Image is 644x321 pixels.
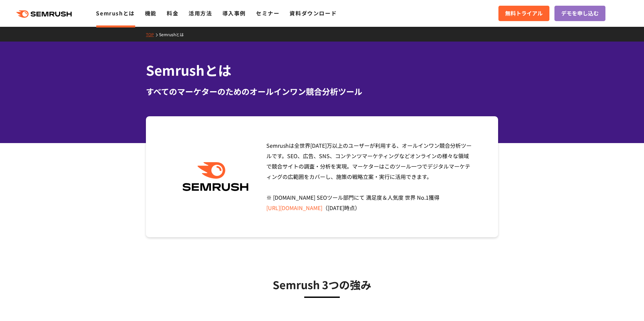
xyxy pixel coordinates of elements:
span: 無料トライアル [505,9,543,18]
a: 導入事例 [222,9,246,17]
a: Semrushとは [96,9,135,17]
span: デモを申し込む [561,9,599,18]
a: 料金 [167,9,178,17]
h1: Semrushとは [146,60,498,80]
a: デモを申し込む [554,6,605,21]
a: TOP [146,31,159,37]
a: 活用方法 [189,9,212,17]
a: 機能 [145,9,157,17]
a: Semrushとは [159,31,189,37]
div: すべてのマーケターのためのオールインワン競合分析ツール [146,85,498,98]
img: Semrush [179,162,252,191]
a: [URL][DOMAIN_NAME] [266,204,322,212]
a: 無料トライアル [498,6,549,21]
a: 資料ダウンロード [289,9,337,17]
a: セミナー [256,9,279,17]
h3: Semrush 3つの強み [163,276,481,293]
span: Semrushは全世界[DATE]万以上のユーザーが利用する、オールインワン競合分析ツールです。SEO、広告、SNS、コンテンツマーケティングなどオンラインの様々な領域で競合サイトの調査・分析を... [266,141,472,212]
